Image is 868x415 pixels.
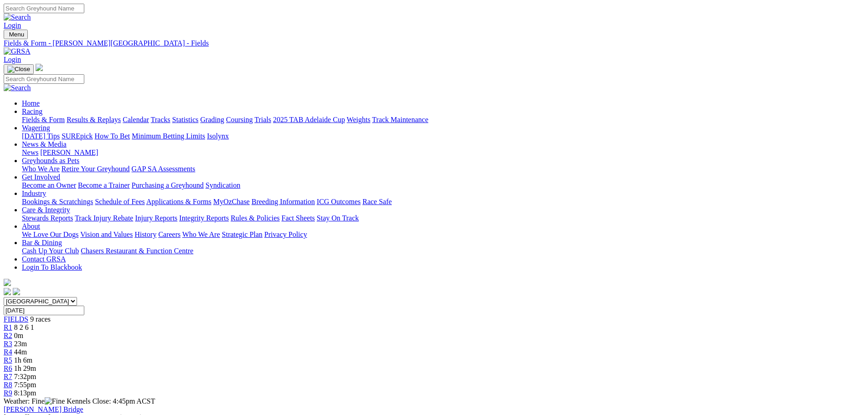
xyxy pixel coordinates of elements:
a: Fields & Form - [PERSON_NAME][GEOGRAPHIC_DATA] - Fields [4,39,864,47]
a: Weights [347,116,370,123]
div: Wagering [22,132,864,140]
a: Login [4,56,21,63]
a: R2 [4,332,12,339]
a: Vision and Values [80,231,133,238]
span: 1h 29m [14,364,36,372]
img: Fine [45,397,65,405]
a: [DATE] Tips [22,132,60,140]
span: Weather: Fine [4,397,67,405]
a: Track Maintenance [372,116,428,123]
a: R1 [4,323,12,331]
a: R6 [4,364,12,372]
a: Purchasing a Greyhound [132,181,204,189]
a: Cash Up Your Club [22,247,79,255]
a: R8 [4,381,12,389]
a: Racing [22,108,42,115]
a: Statistics [172,116,199,123]
a: Login [4,21,21,29]
span: 7:32pm [14,373,36,380]
img: Search [4,84,31,92]
a: Breeding Information [252,198,315,205]
a: Isolynx [207,132,229,140]
a: 2025 TAB Adelaide Cup [273,116,345,123]
a: R3 [4,340,12,348]
a: Race Safe [362,198,391,205]
a: Rules & Policies [231,214,280,222]
a: R5 [4,356,12,364]
button: Toggle navigation [4,64,34,74]
a: FIELDS [4,315,28,323]
a: Integrity Reports [179,214,229,222]
a: Home [22,99,40,107]
a: News [22,149,38,156]
a: Coursing [226,116,253,123]
span: Kennels Close: 4:45pm ACST [67,397,155,405]
a: Calendar [123,116,149,123]
span: Menu [9,31,24,38]
a: Industry [22,190,46,197]
span: 44m [14,348,27,356]
a: ICG Outcomes [317,198,360,205]
div: Get Involved [22,181,864,190]
a: Who We Are [22,165,60,173]
img: logo-grsa-white.png [4,279,11,286]
a: Minimum Betting Limits [132,132,205,140]
a: MyOzChase [213,198,250,205]
a: Applications & Forms [146,198,211,205]
button: Toggle navigation [4,30,28,39]
a: Care & Integrity [22,206,70,214]
img: facebook.svg [4,288,11,295]
a: Privacy Policy [264,231,307,238]
div: Bar & Dining [22,247,864,255]
a: Get Involved [22,173,60,181]
span: 0m [14,332,23,339]
span: 9 races [30,315,51,323]
a: Who We Are [182,231,220,238]
div: Industry [22,198,864,206]
a: Tracks [151,116,170,123]
a: Chasers Restaurant & Function Centre [81,247,193,255]
a: Syndication [205,181,240,189]
a: Stay On Track [317,214,359,222]
input: Search [4,4,84,13]
span: R9 [4,389,12,397]
a: Fact Sheets [282,214,315,222]
div: Greyhounds as Pets [22,165,864,173]
img: Close [7,66,30,73]
a: Bar & Dining [22,239,62,246]
a: Strategic Plan [222,231,262,238]
a: News & Media [22,140,67,148]
a: Retire Your Greyhound [62,165,130,173]
img: twitter.svg [13,288,20,295]
span: 7:55pm [14,381,36,389]
a: Bookings & Scratchings [22,198,93,205]
div: Care & Integrity [22,214,864,222]
a: Stewards Reports [22,214,73,222]
div: Racing [22,116,864,124]
a: Contact GRSA [22,255,66,263]
input: Search [4,74,84,84]
a: Track Injury Rebate [75,214,133,222]
a: Become a Trainer [78,181,130,189]
span: 23m [14,340,27,348]
a: [PERSON_NAME] Bridge [4,405,83,413]
a: Grading [200,116,224,123]
span: 8 2 6 1 [14,323,34,331]
div: News & Media [22,149,864,157]
a: GAP SA Assessments [132,165,195,173]
span: 1h 6m [14,356,32,364]
a: Become an Owner [22,181,76,189]
span: 8:13pm [14,389,36,397]
a: R7 [4,373,12,380]
a: SUREpick [62,132,92,140]
img: GRSA [4,47,31,56]
a: How To Bet [95,132,130,140]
